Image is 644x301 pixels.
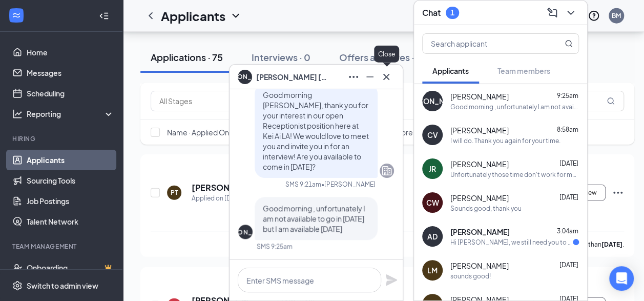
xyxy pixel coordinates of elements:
span: • [PERSON_NAME] [321,180,376,189]
div: BM [612,11,621,20]
button: Minimize [362,69,378,85]
h5: [PERSON_NAME] [192,182,237,193]
a: Home [27,42,114,63]
svg: WorkstreamLogo [11,10,22,21]
div: [PERSON_NAME] [219,228,272,236]
button: Ellipses [345,69,362,85]
a: OnboardingCrown [27,257,114,278]
h3: Chat [422,7,441,18]
div: Interviews · 0 [252,51,310,64]
div: Hiring [12,134,112,143]
span: 8:58am [557,126,578,133]
div: LM [427,265,438,275]
input: All Stages [159,95,253,107]
a: Scheduling [27,83,114,104]
div: PT [171,188,178,197]
a: Talent Network [27,211,114,232]
b: [DATE] [601,240,622,248]
div: sounds good! [450,272,491,280]
svg: Collapse [99,11,109,21]
span: [PERSON_NAME] [450,91,509,102]
div: Offers and hires · 0 [339,51,423,64]
span: [PERSON_NAME] [450,260,509,271]
div: Unfortunately those time don't work for me [DATE]. What about [DATE], is it possible to come in t... [450,170,579,179]
div: SMS 9:21am [285,180,321,189]
button: ComposeMessage [544,5,560,21]
svg: MagnifyingGlass [607,97,615,105]
svg: Company [381,165,393,177]
span: Good morning [PERSON_NAME], thank you for your interest in our open Receptionist position here at... [263,90,369,171]
button: ChevronDown [563,5,579,21]
div: Hi [PERSON_NAME], we still need you to complete your screening call for your application with [PE... [450,238,573,247]
span: [PERSON_NAME] [450,193,509,203]
div: Good morning , unfortunately I am not available to go in [DATE] but I am available [DATE] [450,103,579,111]
svg: Ellipses [612,187,624,199]
span: 9:25am [557,92,578,99]
svg: ChevronDown [565,7,577,19]
span: Name · Applied On [167,127,229,137]
div: Reporting [27,109,115,119]
svg: Settings [12,280,23,291]
div: 1 [450,8,454,17]
svg: Analysis [12,109,23,119]
div: SMS 9:25am [257,242,293,251]
a: Messages [27,63,114,83]
div: AD [427,231,438,242]
div: Close [374,46,399,63]
a: Applicants [27,150,114,170]
span: [PERSON_NAME] [450,227,510,237]
button: Cross [378,69,394,85]
span: Good morning , unfortunately I am not available to go in [DATE] but I am available [DATE] [263,204,365,233]
span: [DATE] [559,261,578,269]
div: Applications · 75 [151,51,223,64]
div: Team Management [12,242,112,251]
h1: Applicants [161,7,225,25]
div: Applied on [DATE] [192,193,249,204]
svg: QuestionInfo [588,10,600,22]
a: Job Postings [27,191,114,211]
span: [PERSON_NAME] [450,125,509,135]
svg: ChevronDown [230,10,242,22]
div: [PERSON_NAME] [403,96,462,106]
svg: Minimize [364,71,376,83]
span: [PERSON_NAME] [450,159,509,169]
div: Open Intercom Messenger [609,266,634,291]
span: [PERSON_NAME] [PERSON_NAME] [256,71,328,83]
span: 3:04am [557,227,578,235]
span: Team members [497,66,550,75]
span: [DATE] [559,193,578,201]
svg: Plane [385,274,398,286]
div: JR [429,164,436,174]
svg: Ellipses [347,71,360,83]
span: [DATE] [559,159,578,167]
div: CW [426,197,439,208]
svg: MagnifyingGlass [565,39,573,48]
div: Sounds good, thank you [450,204,522,213]
div: I will do. Thank you again for your time. [450,136,560,145]
svg: Cross [380,71,392,83]
span: Applicants [432,66,469,75]
input: Search applicant [423,34,544,53]
a: Sourcing Tools [27,170,114,191]
svg: ChevronLeft [144,10,157,22]
svg: ComposeMessage [546,7,558,19]
div: Switch to admin view [27,280,98,291]
div: CV [427,130,438,140]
